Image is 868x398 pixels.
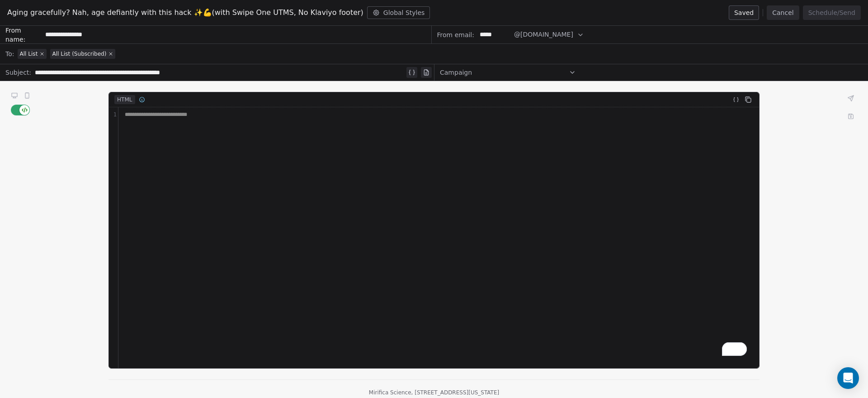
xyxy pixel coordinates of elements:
[52,50,106,58] span: All List (Subscribed)
[109,111,118,119] div: 1
[5,26,42,44] span: From name:
[440,68,472,77] span: Campaign
[367,6,430,19] button: Global Styles
[7,7,363,18] span: Aging gracefully? Nah, age defiantly with this hack ✨💪(with Swipe One UTMS, No Klaviyo footer)
[437,30,474,39] span: From email:
[837,367,859,389] div: Open Intercom Messenger
[19,50,38,58] span: All List
[514,30,573,39] span: @[DOMAIN_NAME]
[5,68,31,80] span: Subject:
[114,95,135,104] span: HTML
[118,107,759,368] div: To enrich screen reader interactions, please activate Accessibility in Grammarly extension settings
[729,5,759,20] button: Saved
[5,49,14,58] span: To:
[803,5,861,20] button: Schedule/Send
[767,5,799,20] button: Cancel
